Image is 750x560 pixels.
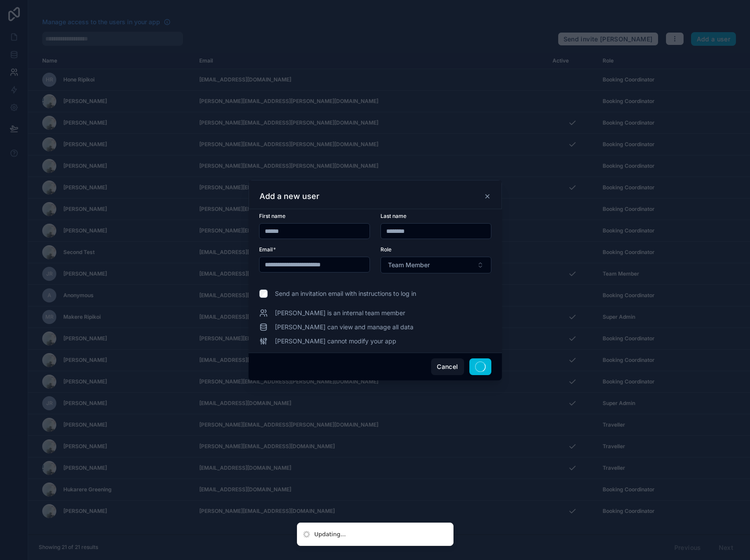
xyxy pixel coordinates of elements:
span: Last name [380,213,406,219]
span: [PERSON_NAME] cannot modify your app [275,337,396,346]
span: Send an invitation email with instructions to log in [275,289,416,298]
span: [PERSON_NAME] is an internal team member [275,309,405,317]
span: First name [259,213,285,219]
div: Updating... [315,530,346,539]
span: Role [380,246,391,253]
button: Select Button [380,257,491,273]
span: Team Member [388,261,430,269]
input: Send an invitation email with instructions to log in [259,289,268,298]
span: [PERSON_NAME] can view and manage all data [275,323,413,332]
button: Cancel [431,358,464,375]
span: Email [259,246,273,253]
h3: Add a new user [260,191,319,202]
